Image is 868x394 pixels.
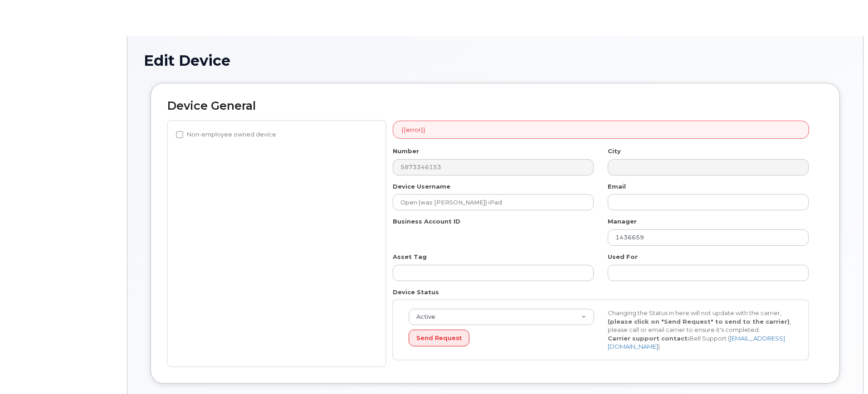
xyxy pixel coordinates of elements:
[608,335,785,350] a: [EMAIL_ADDRESS][DOMAIN_NAME]
[176,131,183,138] input: Non-employee owned device
[608,318,790,325] strong: (please click on "Send Request" to send to the carrier)
[176,129,276,140] label: Non-employee owned device
[608,182,626,191] label: Email
[393,217,460,226] label: Business Account ID
[601,309,800,351] div: Changing the Status in here will not update with the carrier, , please call or email carrier to e...
[393,147,419,156] label: Number
[608,147,621,156] label: City
[608,217,637,226] label: Manager
[167,100,823,112] h2: Device General
[409,330,469,346] button: Send Request
[608,335,689,342] strong: Carrier support contact:
[393,253,427,261] label: Asset Tag
[393,182,450,191] label: Device Username
[608,253,638,261] label: Used For
[393,288,439,297] label: Device Status
[144,53,847,68] h1: Edit Device
[393,121,809,139] div: {{error}}
[608,229,809,246] input: Select manager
